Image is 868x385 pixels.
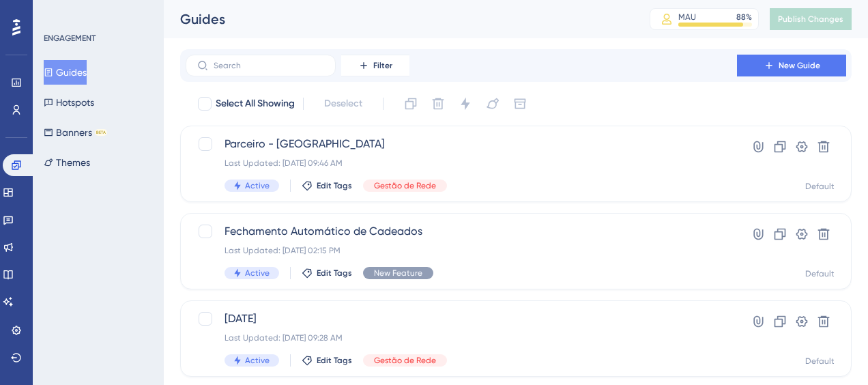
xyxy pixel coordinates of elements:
span: Publish Changes [778,14,843,25]
button: New Guide [737,55,846,76]
button: Publish Changes [770,8,852,30]
div: Guides [180,10,616,29]
span: New Feature [374,268,422,279]
span: New Guide [779,60,820,71]
span: Active [245,268,270,279]
button: Edit Tags [302,180,352,191]
button: Guides [44,60,87,85]
button: Edit Tags [302,268,352,279]
div: Default [805,356,835,367]
span: Active [245,355,270,366]
button: Edit Tags [302,355,352,366]
span: Edit Tags [317,180,352,191]
button: Themes [44,150,90,175]
div: ENGAGEMENT [44,33,96,44]
div: MAU [678,12,696,23]
input: Search [214,61,324,70]
span: Gestão de Rede [374,180,436,191]
span: Deselect [324,96,362,112]
div: Last Updated: [DATE] 09:46 AM [225,158,698,169]
span: Parceiro - [GEOGRAPHIC_DATA] [225,136,698,152]
span: Active [245,180,270,191]
span: Filter [373,60,392,71]
div: 88 % [736,12,752,23]
button: Deselect [312,91,375,116]
span: Edit Tags [317,268,352,279]
button: Filter [341,55,409,76]
button: BannersBETA [44,120,107,145]
button: Hotspots [44,90,94,115]
div: Last Updated: [DATE] 02:15 PM [225,245,698,256]
span: Gestão de Rede [374,355,436,366]
span: Edit Tags [317,355,352,366]
div: Last Updated: [DATE] 09:28 AM [225,332,698,343]
div: Default [805,181,835,192]
span: Fechamento Automático de Cadeados [225,223,698,240]
div: Default [805,268,835,279]
span: [DATE] [225,311,698,327]
span: Select All Showing [216,96,295,112]
div: BETA [95,129,107,136]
